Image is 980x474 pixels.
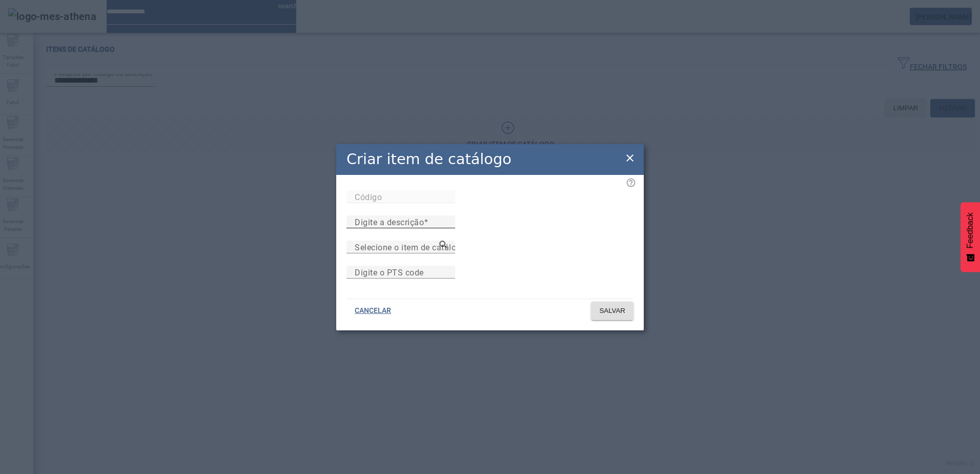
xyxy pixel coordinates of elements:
mat-label: Selecione o item de catálogo pai [355,242,480,252]
mat-label: Digite o PTS code [355,267,424,277]
button: Feedback - Mostrar pesquisa [961,202,980,272]
mat-label: Digite a descrição [355,217,424,227]
span: SALVAR [599,306,625,316]
mat-label: Código [355,192,382,202]
span: Feedback [966,212,975,248]
button: SALVAR [591,302,634,320]
h2: Criar item de catálogo [346,148,512,170]
input: Number [355,241,447,253]
button: CANCELAR [346,302,399,320]
span: CANCELAR [355,306,391,316]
